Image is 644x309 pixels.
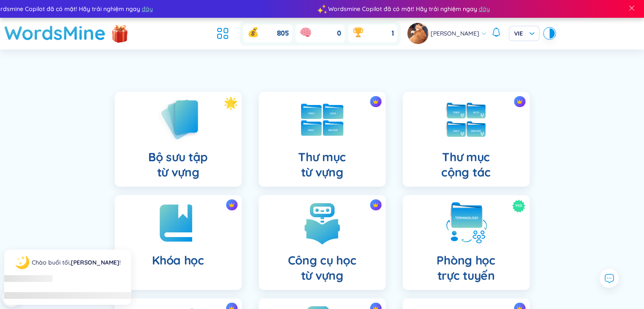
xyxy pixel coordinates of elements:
a: crown iconKhóa học [106,195,250,290]
h4: Thư mục từ vựng [298,149,346,180]
h4: Khóa học [152,253,204,268]
span: 805 [276,29,289,38]
img: flashSalesIcon.a7f4f837.png [111,20,128,46]
span: VIE [514,29,534,38]
img: crown icon [517,99,522,105]
span: đây [142,4,153,14]
img: crown icon [229,202,235,208]
div: ! [32,258,121,267]
h4: Công cụ học từ vựng [288,253,357,283]
span: 1 [392,29,394,38]
a: crown iconThư mụctừ vựng [250,92,394,187]
img: crown icon [373,99,379,105]
a: avatar [407,23,431,44]
span: Chào buổi tối , [32,259,71,266]
a: WordsMine [4,18,106,48]
a: crown iconCông cụ họctừ vựng [250,195,394,290]
span: đây [479,4,490,14]
span: [PERSON_NAME] [431,29,479,38]
h4: Phòng học trực tuyến [437,253,495,283]
a: Bộ sưu tậptừ vựng [106,92,250,187]
img: crown icon [373,202,379,208]
img: avatar [407,23,428,44]
h4: Bộ sưu tập từ vựng [148,149,208,180]
h4: Thư mục cộng tác [441,149,491,180]
span: 0 [337,29,341,38]
a: crown iconThư mụccộng tác [394,92,538,187]
a: MớiPhòng họctrực tuyến [394,195,538,290]
span: Mới [515,199,522,212]
a: [PERSON_NAME] [71,259,119,266]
